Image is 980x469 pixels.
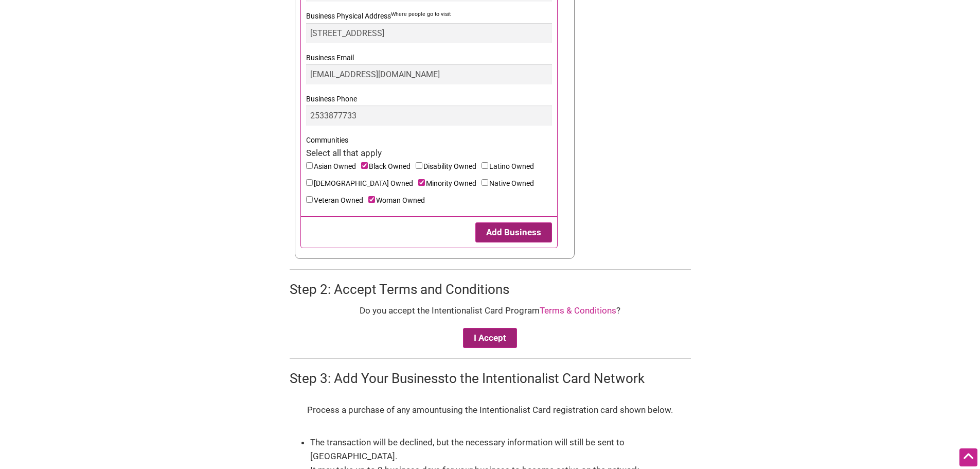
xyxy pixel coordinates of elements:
label: Native Owned [482,177,539,194]
button: Add Business [475,222,552,242]
label: [DEMOGRAPHIC_DATA] Owned [306,177,418,194]
label: Disability Owned [416,160,482,177]
label: Woman Owned [368,194,430,211]
div: Scroll Back to Top [959,448,977,466]
input: Native Owned [482,179,488,186]
label: Minority Owned [418,177,482,194]
label: Business Email [306,51,552,64]
input: Disability Owned [416,162,422,169]
div: Select all that apply [306,147,552,160]
input: Minority Owned [418,179,425,186]
p: Process a purchase of any amount using the Intentionalist Card registration card shown below. [307,403,673,417]
p: Do you accept the Intentionalist Card Program ? [290,304,691,318]
input: Asian Owned [306,162,313,169]
button: I Accept [463,328,517,348]
input: Veteran Owned [306,196,313,203]
li: The transaction will be declined, but the necessary information will still be sent to [GEOGRAPHIC... [310,436,681,463]
a: Terms & Conditions [540,305,616,316]
h3: Step 3: Add Your Business to the Intentionalist Card Network [290,369,691,388]
label: Black Owned [361,160,416,177]
label: Asian Owned [306,160,361,177]
label: Business Phone [306,93,552,106]
label: Veteran Owned [306,194,368,211]
label: Latino Owned [482,160,539,177]
h3: Step 2: Accept Terms and Conditions [290,280,691,299]
input: Woman Owned [368,196,375,203]
input: Black Owned [361,162,368,169]
label: Business Physical Address [306,10,552,23]
sup: Where people go to visit [391,11,451,18]
input: [DEMOGRAPHIC_DATA] Owned [306,179,313,186]
label: Communities [306,134,552,147]
input: Latino Owned [482,162,488,169]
